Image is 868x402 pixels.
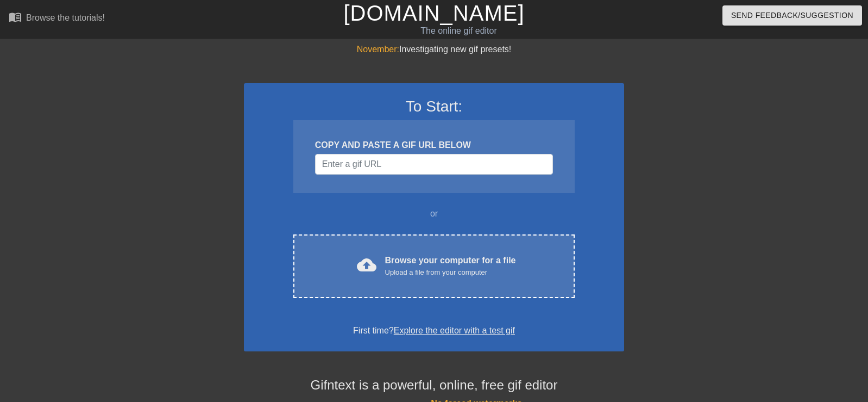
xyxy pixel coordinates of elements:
[295,24,623,38] div: The online gif editor
[343,1,524,25] a: [DOMAIN_NAME]
[9,10,105,27] a: Browse the tutorials!
[315,154,553,175] input: Username
[244,43,624,56] div: Investigating new gif presets!
[258,324,610,337] div: First time?
[258,97,610,116] h3: To Start:
[26,13,105,22] div: Browse the tutorials!
[722,5,862,26] button: Send Feedback/Suggestion
[385,254,516,278] div: Browse your computer for a file
[394,326,515,335] a: Explore the editor with a test gif
[9,10,22,23] span: menu_book
[357,255,376,275] span: cloud_upload
[731,9,853,22] span: Send Feedback/Suggestion
[272,207,596,220] div: or
[385,267,516,278] div: Upload a file from your computer
[315,139,553,152] div: COPY AND PASTE A GIF URL BELOW
[357,45,399,54] span: November:
[244,378,624,393] h4: Gifntext is a powerful, online, free gif editor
